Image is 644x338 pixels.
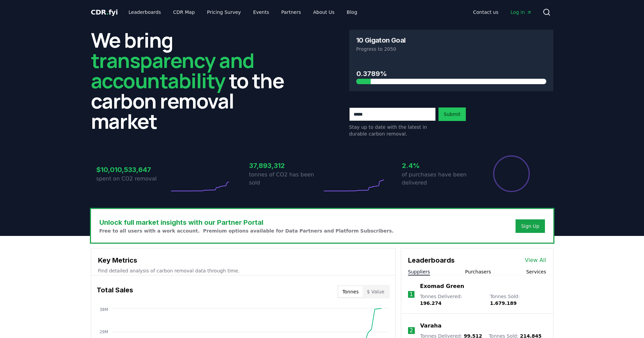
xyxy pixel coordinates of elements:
p: Progress to 2050 [356,46,546,52]
a: Log in [505,6,537,18]
span: transparency and accountability [91,46,254,94]
p: tonnes of CO2 has been sold [249,171,322,187]
a: Leaderboards [123,6,166,18]
p: 2 [410,327,413,335]
a: View All [525,256,546,264]
a: CDR Map [168,6,200,18]
button: Suppliers [408,268,430,275]
nav: Main [468,6,537,18]
button: Purchasers [465,268,491,275]
a: CDR.fyi [91,7,118,17]
p: 1 [409,290,413,298]
p: Free to all users with a work account. Premium options available for Data Partners and Platform S... [99,227,394,234]
span: Log in [510,9,531,16]
p: Find detailed analysis of carbon removal data through time. [98,267,388,274]
a: Varaha [420,322,442,330]
p: Stay up to date with the latest in durable carbon removal. [349,124,436,137]
h3: 10 Gigaton Goal [356,37,406,44]
tspan: 38M [99,307,108,312]
h3: Key Metrics [98,255,388,265]
h3: Unlock full market insights with our Partner Portal [99,217,394,227]
a: Contact us [468,6,504,18]
button: Submit [438,107,466,121]
h3: 0.3789% [356,69,546,79]
a: Sign Up [521,223,539,230]
button: Tonnes [338,286,363,297]
div: Percentage of sales delivered [493,155,530,193]
a: Exomad Green [420,282,464,290]
nav: Main [123,6,362,18]
button: Sign Up [516,219,545,233]
p: spent on CO2 removal [96,175,169,183]
span: CDR fyi [91,8,118,16]
button: $ Value [363,286,388,297]
button: Services [526,268,546,275]
p: of purchases have been delivered [402,171,475,187]
h3: Total Sales [97,285,133,298]
a: Partners [276,6,306,18]
span: 1.679.189 [490,300,517,306]
a: Pricing Survey [201,6,246,18]
span: 196.274 [420,300,442,306]
a: About Us [308,6,340,18]
span: . [106,8,109,16]
p: Tonnes Delivered : [420,293,483,307]
a: Events [248,6,275,18]
h2: We bring to the carbon removal market [91,30,295,131]
tspan: 29M [99,330,108,334]
h3: $10,010,533,647 [96,165,169,175]
p: Tonnes Sold : [490,293,546,307]
h3: 2.4% [402,161,475,171]
h3: Leaderboards [408,255,455,265]
a: Blog [341,6,363,18]
h3: 37,893,312 [249,161,322,171]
